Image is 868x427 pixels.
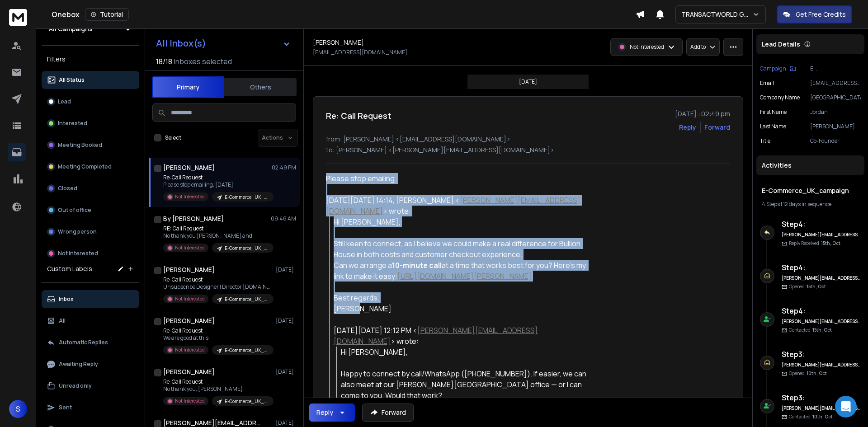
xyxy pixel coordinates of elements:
[341,368,590,401] div: Happy to connect by call/WhatsApp ([PHONE_NUMBER]). If easier, we can also meet at our [PERSON_NA...
[782,405,861,412] h6: [PERSON_NAME][EMAIL_ADDRESS][DOMAIN_NAME]
[58,250,98,257] p: Not Interested
[276,368,296,375] p: [DATE]
[225,245,268,252] p: E-Commerce_UK_campaign
[59,296,74,303] p: Inbox
[42,114,139,132] button: Interested
[58,120,87,127] p: Interested
[42,20,139,38] button: All Campaigns
[789,240,840,247] p: Reply Received
[760,94,800,101] p: Company Name
[42,53,139,66] h3: Filters
[175,296,205,302] p: Not Interested
[782,392,861,403] h6: Step 3 :
[225,347,268,354] p: E-Commerce_UK_campaign
[163,327,272,334] p: Re: Call Request
[810,65,861,72] p: E-Commerce_UK_campaign
[225,194,268,201] p: E-Commerce_UK_campaign
[690,43,706,51] p: Add to
[313,38,364,47] h1: [PERSON_NAME]
[58,228,97,235] p: Wrong person
[316,408,333,417] div: Reply
[163,232,272,239] p: No thank you [PERSON_NAME] and
[163,163,215,172] h1: [PERSON_NAME]
[175,244,205,251] p: Not Interested
[163,316,215,325] h1: [PERSON_NAME]
[789,413,833,420] p: Contacted
[175,347,205,353] p: Not Interested
[85,8,129,21] button: Tutorial
[156,39,206,48] h1: All Inbox(s)
[163,225,272,232] p: RE: Call Request
[760,65,796,72] button: Campaign
[163,265,215,274] h1: [PERSON_NAME]
[810,80,861,87] p: [EMAIL_ADDRESS][DOMAIN_NAME]
[149,34,298,52] button: All Inbox(s)
[58,141,102,149] p: Meeting Booked
[58,98,71,105] p: Lead
[334,303,590,314] div: [PERSON_NAME]
[762,200,780,208] span: 4 Steps
[175,398,205,404] p: Not Interested
[326,173,590,184] div: Please stop emailing.
[789,327,832,333] p: Contacted
[163,378,272,385] p: Re: Call Request
[163,214,224,223] h1: By [PERSON_NAME]
[42,333,139,352] button: Automatic Replies
[810,137,861,145] p: Co-Founder
[519,78,537,85] p: [DATE]
[9,400,27,418] button: S
[326,195,590,216] div: [DATE][DATE] 14:14, [PERSON_NAME] < > wrote:
[42,136,139,154] button: Meeting Booked
[165,134,181,141] label: Select
[812,413,833,420] span: 10th, Oct
[47,264,92,273] h3: Custom Labels
[42,399,139,417] button: Sent
[224,77,297,97] button: Others
[397,271,532,281] a: [URL][DOMAIN_NAME][PERSON_NAME]
[276,317,296,324] p: [DATE]
[49,24,93,33] h1: All Campaigns
[796,10,846,19] p: Get Free Credits
[762,40,800,49] p: Lead Details
[52,8,636,21] div: Onebox
[681,10,752,19] p: TRANSACTWORLD GROUP
[762,186,859,195] h1: E-Commerce_UK_campaign
[59,404,72,411] p: Sent
[163,367,215,376] h1: [PERSON_NAME]
[760,123,786,130] p: Last Name
[276,419,296,427] p: [DATE]
[783,200,831,208] span: 12 days in sequence
[59,339,108,346] p: Automatic Replies
[334,325,538,346] a: [PERSON_NAME][EMAIL_ADDRESS][DOMAIN_NAME]
[326,135,730,144] p: from: [PERSON_NAME] <[EMAIL_ADDRESS][DOMAIN_NAME]>
[630,43,664,51] p: Not Interested
[760,80,774,87] p: Email
[807,370,827,376] span: 10th, Oct
[760,108,787,116] p: First Name
[42,179,139,197] button: Closed
[782,305,861,316] h6: Step 4 :
[163,276,272,283] p: Re: Call Request
[309,404,355,422] button: Reply
[225,398,268,405] p: E-Commerce_UK_campaign
[789,370,827,377] p: Opened
[163,385,272,393] p: No thank you, [PERSON_NAME]
[163,283,272,291] p: Unsubscribe Designer | Director [DOMAIN_NAME]
[175,193,205,200] p: Not Interested
[58,185,77,192] p: Closed
[362,404,414,422] button: Forward
[152,76,224,98] button: Primary
[789,283,826,290] p: Opened
[42,158,139,176] button: Meeting Completed
[821,240,840,246] span: 15th, Oct
[272,164,296,171] p: 02:49 PM
[675,109,730,118] p: [DATE] : 02:49 pm
[163,174,272,181] p: Re: Call Request
[704,123,730,132] div: Forward
[326,109,392,122] h1: Re: Call Request
[42,377,139,395] button: Unread only
[777,5,852,23] button: Get Free Credits
[807,283,826,290] span: 15th, Oct
[334,325,590,347] div: [DATE][DATE] 12:12 PM < > wrote:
